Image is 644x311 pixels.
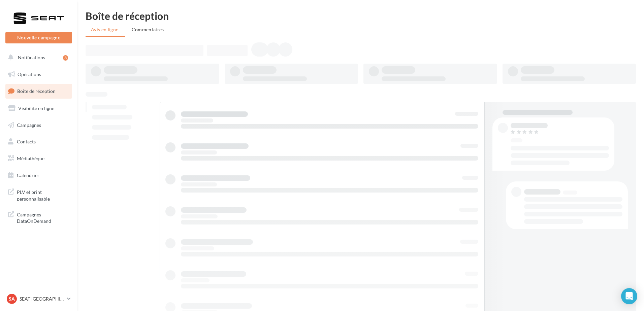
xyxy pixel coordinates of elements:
[17,172,39,178] span: Calendrier
[4,207,73,227] a: Campagnes DataOnDemand
[4,151,73,166] a: Médiathèque
[4,67,73,81] a: Opérations
[4,50,71,65] button: Notifications 3
[621,288,637,304] div: Open Intercom Messenger
[17,88,56,94] span: Boîte de réception
[132,27,164,32] span: Commentaires
[20,296,64,302] p: SEAT [GEOGRAPHIC_DATA]
[17,210,69,224] span: Campagnes DataOnDemand
[4,101,73,115] a: Visibilité en ligne
[5,32,72,43] button: Nouvelle campagne
[63,55,68,61] div: 3
[18,105,54,111] span: Visibilité en ligne
[17,122,41,128] span: Campagnes
[4,118,73,132] a: Campagnes
[18,71,41,77] span: Opérations
[18,55,45,60] span: Notifications
[4,135,73,149] a: Contacts
[9,296,15,302] span: SA
[17,139,36,144] span: Contacts
[4,185,73,205] a: PLV et print personnalisable
[86,11,636,21] div: Boîte de réception
[5,292,72,305] a: SA SEAT [GEOGRAPHIC_DATA]
[4,84,73,98] a: Boîte de réception
[4,168,73,182] a: Calendrier
[17,187,69,202] span: PLV et print personnalisable
[17,155,44,161] span: Médiathèque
